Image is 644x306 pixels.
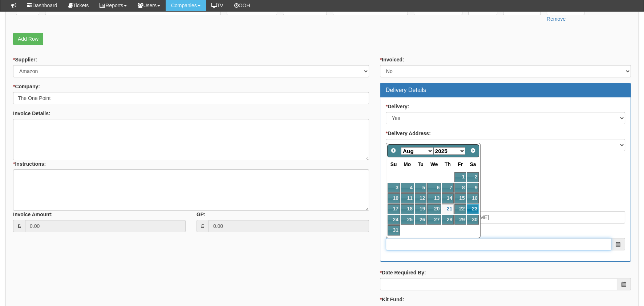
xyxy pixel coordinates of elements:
[415,204,426,214] a: 19
[386,87,625,93] h3: Delivery Details
[386,130,431,137] label: Delivery Address:
[547,16,566,22] a: Remove
[454,215,466,225] a: 29
[467,204,479,214] a: 23
[13,33,43,45] a: Add Row
[388,183,400,193] a: 3
[13,160,46,168] label: Instructions:
[13,56,37,63] label: Supplier:
[386,103,409,110] label: Delivery:
[13,83,40,90] label: Company:
[467,215,479,225] a: 30
[388,204,400,214] a: 17
[404,161,411,167] span: Monday
[380,56,404,63] label: Invoiced:
[467,193,479,203] a: 16
[442,204,454,214] a: 21
[390,148,396,153] span: Prev
[415,183,426,193] a: 5
[401,193,414,203] a: 11
[468,145,478,156] a: Next
[380,296,404,303] label: Kit Fund:
[401,183,414,193] a: 4
[427,183,441,193] a: 6
[427,204,441,214] a: 20
[467,172,479,182] a: 2
[470,161,476,167] span: Saturday
[467,183,479,193] a: 9
[442,215,454,225] a: 28
[388,193,400,203] a: 10
[386,153,625,197] p: The View [GEOGRAPHIC_DATA] [GEOGRAPHIC_DATA] Hull [GEOGRAPHIC_DATA] HU13 0GD
[401,204,414,214] a: 18
[442,193,454,203] a: 14
[401,215,414,225] a: 25
[388,215,400,225] a: 24
[445,161,451,167] span: Thursday
[427,193,441,203] a: 13
[415,215,426,225] a: 26
[13,211,53,218] label: Invoice Amount:
[454,193,466,203] a: 15
[418,161,424,167] span: Tuesday
[388,145,398,156] a: Prev
[454,204,466,214] a: 22
[388,225,400,235] a: 31
[454,172,466,182] a: 1
[415,193,426,203] a: 12
[13,110,50,117] label: Invoice Details:
[470,148,476,153] span: Next
[390,161,397,167] span: Sunday
[454,183,466,193] a: 8
[442,183,454,193] a: 7
[430,161,438,167] span: Wednesday
[380,269,426,276] label: Date Required By:
[197,211,206,218] label: GP:
[458,161,463,167] span: Friday
[427,215,441,225] a: 27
